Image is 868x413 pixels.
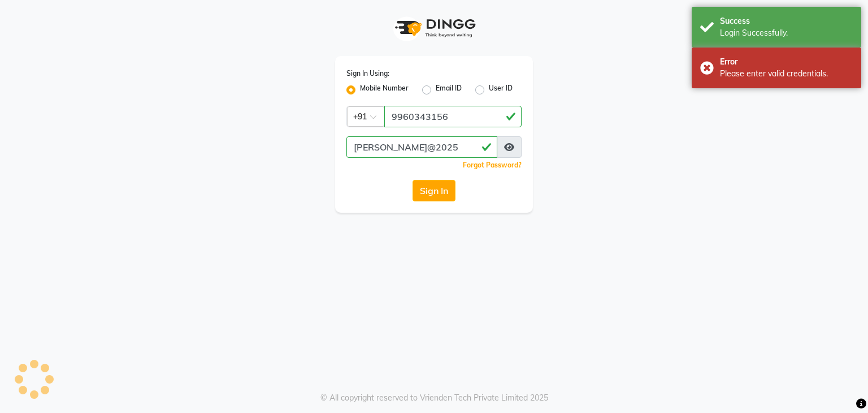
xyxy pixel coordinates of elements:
[436,83,462,97] label: Email ID
[384,106,522,127] input: Username
[389,11,479,45] img: logo1.svg
[720,56,853,68] div: Error
[346,68,389,79] label: Sign In Using:
[720,27,853,39] div: Login Successfully.
[346,136,497,158] input: Username
[720,15,853,27] div: Success
[360,83,409,97] label: Mobile Number
[463,161,522,169] a: Forgot Password?
[413,180,455,201] button: Sign In
[720,68,853,80] div: Please enter valid credentials.
[489,83,513,97] label: User ID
